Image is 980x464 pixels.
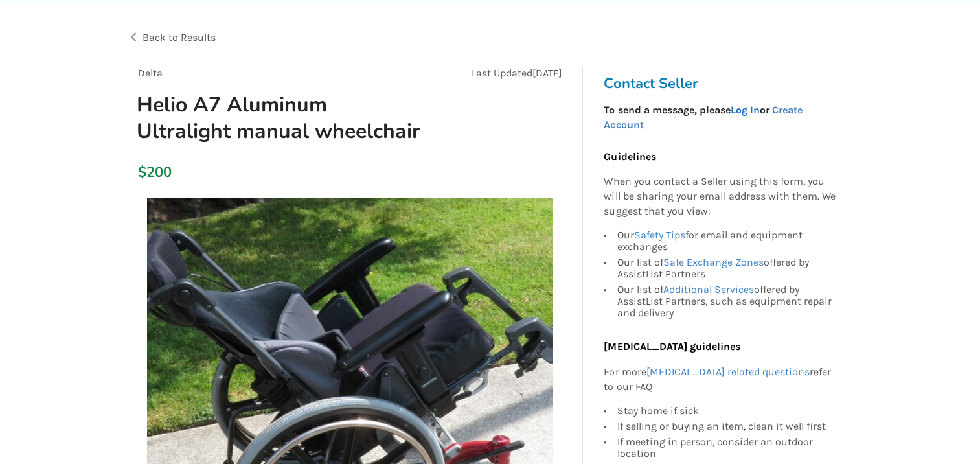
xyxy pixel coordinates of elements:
span: Last Updated [472,67,532,79]
p: For more refer to our FAQ [604,365,836,395]
h1: Helio A7 Aluminum Ultralight manual wheelchair [126,91,433,145]
strong: To send a message, please or [604,104,802,131]
div: If selling or buying an item, clean it well first [617,419,836,434]
div: If meeting in person, consider an outdoor location [617,434,836,461]
b: Guidelines [604,150,655,163]
span: Back to Results [142,31,216,43]
div: Stay home if sick [617,405,836,419]
div: Our list of offered by AssistList Partners [617,255,836,282]
a: Create Account [604,104,802,131]
p: When you contact a Seller using this form, you will be sharing your email address with them. We s... [604,174,836,219]
b: [MEDICAL_DATA] guidelines [604,340,740,353]
span: [DATE] [532,67,562,79]
a: Safety Tips [633,229,685,241]
a: Safe Exchange Zones [663,256,763,268]
h3: Contact Seller [604,75,842,93]
div: $200 [138,163,145,181]
div: Our for email and equipment exchanges [617,229,836,255]
a: Additional Services [663,283,753,296]
div: Our list of offered by AssistList Partners, such as equipment repair and delivery [617,282,836,319]
span: Delta [138,67,163,79]
a: Log In [730,104,759,116]
a: [MEDICAL_DATA] related questions [646,365,809,378]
